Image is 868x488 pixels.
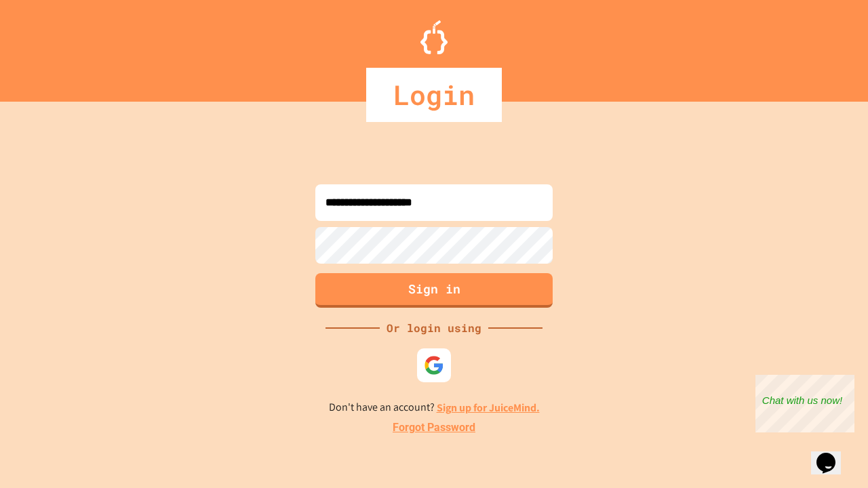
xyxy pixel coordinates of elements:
p: Don't have an account? [329,399,540,416]
div: Or login using [380,320,488,336]
iframe: chat widget [811,434,854,474]
a: Forgot Password [393,420,475,436]
img: Logo.svg [420,20,448,54]
button: Sign in [315,273,553,308]
div: Login [366,68,502,122]
img: google-icon.svg [424,355,444,375]
a: Sign up for JuiceMind. [437,401,540,415]
iframe: chat widget [755,375,854,432]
